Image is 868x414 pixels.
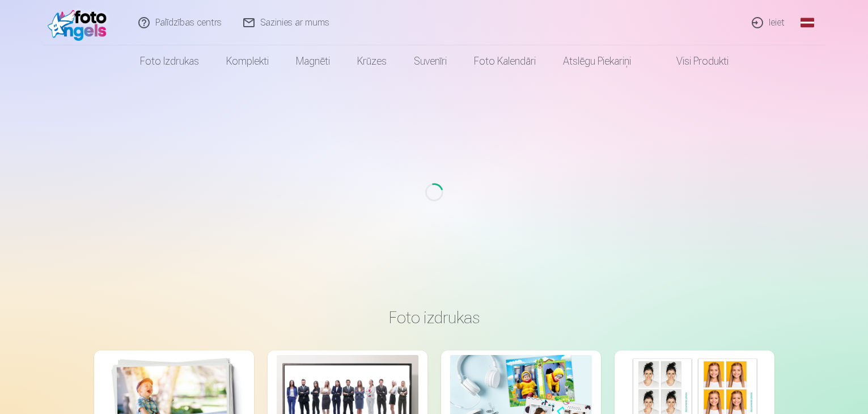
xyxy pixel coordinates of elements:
img: /fa1 [48,5,113,41]
a: Krūzes [344,45,400,77]
a: Magnēti [282,45,344,77]
a: Suvenīri [400,45,460,77]
a: Komplekti [213,45,282,77]
a: Visi produkti [645,45,742,77]
a: Foto kalendāri [460,45,549,77]
h3: Foto izdrukas [103,307,765,328]
a: Foto izdrukas [126,45,213,77]
a: Atslēgu piekariņi [549,45,645,77]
